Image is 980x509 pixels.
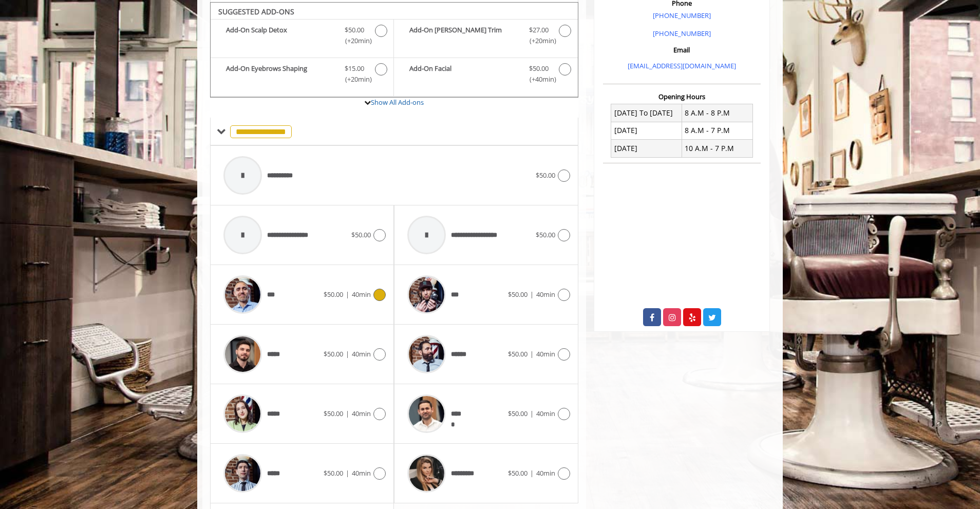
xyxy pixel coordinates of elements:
span: 40min [536,349,555,359]
span: | [530,409,534,418]
span: 40min [352,290,371,299]
span: 40min [352,409,371,418]
span: $50.00 [324,468,343,478]
span: 40min [352,468,371,478]
span: | [346,409,349,418]
span: | [346,349,349,359]
span: 40min [352,349,371,359]
span: | [346,290,349,299]
label: Add-On Eyebrows Shaping [216,63,388,87]
span: $50.00 [351,230,371,239]
span: $50.00 [508,468,527,478]
span: (+40min ) [523,74,554,85]
span: $50.00 [508,349,527,359]
span: (+20min ) [340,74,370,85]
label: Add-On Beard Trim [399,25,572,49]
td: 8 A.M - 7 P.M [682,122,752,139]
span: $50.00 [536,230,555,239]
td: [DATE] To [DATE] [611,104,682,122]
span: $50.00 [324,290,343,299]
label: Add-On Facial [399,63,572,87]
label: Add-On Scalp Detox [216,25,388,49]
td: 10 A.M - 7 P.M [682,140,752,157]
span: $27.00 [529,25,549,35]
span: 40min [536,468,555,478]
a: [PHONE_NUMBER] [653,11,711,20]
td: [DATE] [611,122,682,139]
span: (+20min ) [523,35,554,46]
span: | [530,468,534,478]
a: Show All Add-ons [371,98,424,107]
a: [PHONE_NUMBER] [653,29,711,38]
b: Add-On [PERSON_NAME] Trim [409,25,518,46]
span: $50.00 [529,63,549,74]
span: 40min [536,409,555,418]
span: $50.00 [508,290,527,299]
span: (+20min ) [340,35,370,46]
b: Add-On Scalp Detox [226,25,334,46]
h3: Email [606,46,758,53]
b: SUGGESTED ADD-ONS [218,7,294,16]
span: $50.00 [536,171,555,180]
span: $50.00 [324,409,343,418]
span: 40min [536,290,555,299]
td: [DATE] [611,140,682,157]
b: Add-On Eyebrows Shaping [226,63,334,85]
span: $50.00 [508,409,527,418]
span: $50.00 [324,349,343,359]
span: $15.00 [345,63,364,74]
span: | [530,290,534,299]
span: | [530,349,534,359]
td: 8 A.M - 8 P.M [682,104,752,122]
a: [EMAIL_ADDRESS][DOMAIN_NAME] [628,61,736,70]
h3: Opening Hours [603,93,761,100]
span: | [346,468,349,478]
div: Scissor Cut Add-onS [210,2,578,98]
span: $50.00 [345,25,364,35]
b: Add-On Facial [409,63,518,85]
